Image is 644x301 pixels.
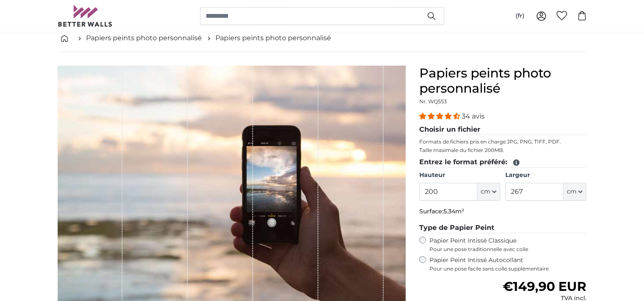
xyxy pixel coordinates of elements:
[481,188,491,196] span: cm
[419,147,587,154] p: Taille maximale du fichier 200MB.
[429,237,587,253] label: Papier Peint Intissé Classique
[477,183,500,201] button: cm
[58,25,587,52] nav: breadcrumbs
[429,265,587,272] span: Pour une pose facile sans colle supplémentaire
[563,183,586,201] button: cm
[567,188,577,196] span: cm
[509,8,531,24] button: (fr)
[86,33,202,43] a: Papiers peints photo personnalisé
[419,112,462,120] span: 4.32 stars
[419,138,587,145] p: Formats de fichiers pris en charge JPG, PNG, TIFF, PDF.
[462,112,485,120] span: 34 avis
[419,207,587,216] p: Surface:
[503,279,586,294] span: €149,90 EUR
[58,5,113,27] img: Betterwalls
[429,246,587,253] span: Pour une pose traditionnelle avec colle
[419,157,587,168] legend: Entrez le format préféré:
[429,256,587,272] label: Papier Peint Intissé Autocollant
[505,171,586,179] label: Largeur
[419,98,447,105] span: Nr. WQ553
[419,171,500,179] label: Hauteur
[443,207,464,215] span: 5.34m²
[419,66,587,96] h1: Papiers peints photo personnalisé
[419,223,587,233] legend: Type de Papier Peint
[419,124,587,135] legend: Choisir un fichier
[216,33,332,43] a: Papiers peints photo personnalisé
